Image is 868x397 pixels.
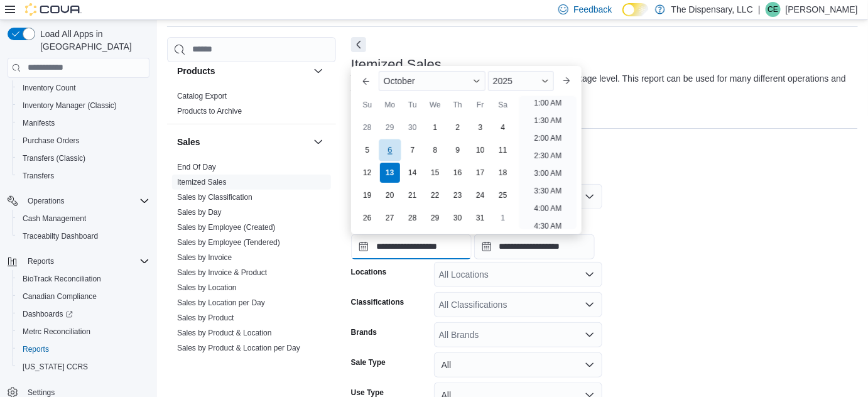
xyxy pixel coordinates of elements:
li: 1:00 AM [529,95,567,111]
span: Operations [28,196,65,206]
span: BioTrack Reconciliation [18,271,149,286]
div: Tu [403,95,423,115]
div: day-31 [470,208,491,228]
span: Sales by Location per Day [177,298,265,308]
button: Canadian Compliance [13,288,155,305]
a: Sales by Invoice & Product [177,268,267,277]
span: Sales by Employee (Created) [177,222,276,232]
a: Sales by Invoice [177,253,232,262]
div: day-30 [403,117,423,138]
div: Charlea Estes-Jones [766,2,781,17]
a: Dashboards [13,305,155,323]
p: | [758,2,761,17]
span: Sales by Product [177,313,234,323]
div: day-4 [493,117,513,138]
span: Sales by Product & Location per Day [177,343,300,353]
span: Washington CCRS [18,359,149,374]
input: Dark Mode [622,3,649,16]
li: 2:00 AM [529,131,567,146]
a: Traceabilty Dashboard [18,229,103,244]
div: day-30 [448,208,468,228]
span: Transfers [18,168,149,183]
button: Next [351,37,366,52]
span: Metrc Reconciliation [23,327,90,337]
button: Sales [311,134,326,150]
span: 2025 [493,76,513,86]
span: Inventory Count [23,83,76,93]
span: BioTrack Reconciliation [23,274,101,284]
div: day-8 [425,140,445,160]
div: day-2 [448,117,468,138]
button: Traceabilty Dashboard [13,227,155,245]
h3: Sales [177,136,200,148]
span: Sales by Invoice & Product [177,268,267,278]
span: Sales by Day [177,207,222,217]
button: Transfers (Classic) [13,150,155,167]
a: Catalog Export [177,92,227,101]
div: day-15 [425,163,445,183]
a: Sales by Employee (Tendered) [177,238,280,247]
a: Products to Archive [177,107,242,116]
div: day-22 [425,185,445,205]
button: Purchase Orders [13,132,155,150]
button: Transfers [13,167,155,185]
span: [US_STATE] CCRS [23,362,88,372]
div: day-25 [493,185,513,205]
span: Canadian Compliance [18,289,149,304]
div: day-21 [403,185,423,205]
button: Operations [3,192,155,210]
div: Button. Open the month selector. October is currently selected. [379,71,486,91]
a: Transfers [18,168,59,183]
ul: Time [519,96,577,229]
a: Purchase Orders [18,133,85,148]
a: Transfers (Classic) [18,151,90,166]
a: Sales by Product [177,313,234,322]
li: 2:30 AM [529,148,567,163]
a: Sales by Product per Day [177,359,263,367]
button: Reports [23,254,59,269]
a: End Of Day [177,163,216,171]
a: Sales by Product & Location [177,329,272,337]
button: Open list of options [585,269,595,280]
span: Purchase Orders [18,133,149,148]
button: Inventory Count [13,79,155,97]
span: Dashboards [23,309,73,319]
span: Sales by Location [177,283,237,293]
li: 1:30 AM [529,113,567,128]
span: Purchase Orders [23,136,80,146]
span: Cash Management [23,214,86,224]
input: Press the down key to open a popover containing a calendar. [474,234,595,259]
span: Dashboards [18,307,149,322]
a: Manifests [18,116,60,131]
span: Reports [23,254,149,269]
div: day-1 [493,208,513,228]
div: Sa [493,95,513,115]
button: Products [311,63,326,79]
span: Load All Apps in [GEOGRAPHIC_DATA] [35,28,149,53]
label: Classifications [351,297,404,307]
button: Open list of options [585,330,595,340]
li: 4:00 AM [529,201,567,216]
button: Open list of options [585,300,595,310]
a: Itemized Sales [177,178,227,187]
span: End Of Day [177,162,216,172]
label: Brands [351,327,377,337]
a: Sales by Product & Location per Day [177,344,300,352]
h3: Products [177,65,215,77]
label: Sale Type [351,357,386,367]
button: Manifests [13,114,155,132]
button: Reports [13,340,155,358]
div: day-9 [448,140,468,160]
p: The Dispensary, LLC [671,2,753,17]
a: Metrc Reconciliation [18,324,95,339]
div: day-20 [380,185,400,205]
a: Reports [18,342,54,357]
div: day-16 [448,163,468,183]
a: Sales by Location per Day [177,298,265,307]
div: day-1 [425,117,445,138]
button: [US_STATE] CCRS [13,358,155,376]
a: Sales by Location [177,283,237,292]
div: day-14 [403,163,423,183]
span: Reports [23,344,49,354]
span: Metrc Reconciliation [18,324,149,339]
